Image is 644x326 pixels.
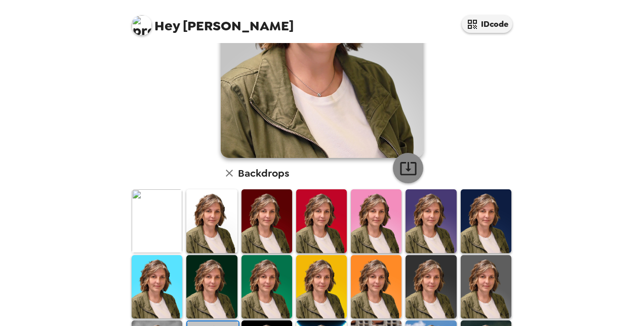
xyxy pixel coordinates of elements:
span: Hey [154,17,180,35]
span: [PERSON_NAME] [132,10,294,33]
button: IDcode [462,15,512,33]
img: profile pic [132,15,152,35]
img: Original [132,189,182,253]
h6: Backdrops [238,165,289,181]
